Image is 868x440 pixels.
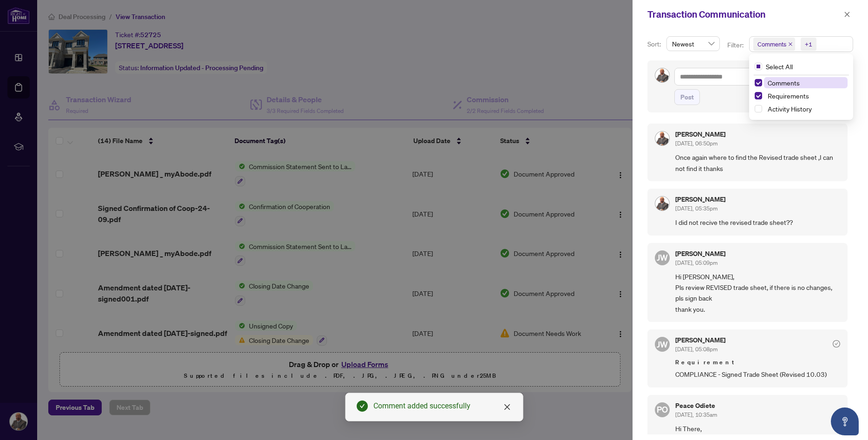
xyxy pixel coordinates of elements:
span: check-circle [357,401,368,412]
span: JW [657,338,668,351]
span: [DATE], 05:08pm [675,346,718,353]
div: Transaction Communication [647,7,841,21]
span: Select All [762,61,796,72]
h5: [PERSON_NAME] [675,250,725,257]
h5: [PERSON_NAME] [675,337,725,343]
span: Comments [753,38,795,51]
span: PO [657,403,668,416]
span: Activity History [764,103,848,114]
span: close [844,11,850,18]
h5: Peace Odiete [675,402,717,409]
span: Newest [672,37,714,51]
span: [DATE], 05:35pm [675,205,718,212]
div: +1 [805,39,812,49]
span: [DATE], 06:50pm [675,140,718,147]
h5: [PERSON_NAME] [675,131,725,138]
img: Profile Icon [655,131,669,145]
span: Comments [757,39,786,49]
button: Open asap [831,407,859,435]
span: Requirements [768,92,809,100]
div: Comment added successfully [373,401,512,412]
span: Select Comments [755,79,762,86]
span: JW [657,251,668,264]
span: close [503,403,511,411]
span: Once again where to find the Revised trade sheet ,I can not find it thanks [675,152,840,174]
span: COMPLIANCE - Signed Trade Sheet (Revised 10.03) [675,369,840,380]
span: Select Activity History [755,105,762,112]
span: Hi [PERSON_NAME], Pls review REVISED trade sheet, if there is no changes, pls sign back thank you. [675,271,840,315]
span: check-circle [833,340,840,348]
h5: [PERSON_NAME] [675,196,725,203]
button: Post [674,89,700,105]
span: close [788,42,793,46]
span: [DATE], 10:35am [675,411,717,418]
span: Comments [764,77,848,88]
span: I did not recive the revised trade sheet?? [675,217,840,228]
p: Sort: [647,39,663,49]
span: Select Requirements [755,92,762,99]
span: [DATE], 05:09pm [675,259,718,266]
span: Comments [768,79,800,87]
span: Requirements [764,90,848,101]
a: Close [502,402,512,412]
p: Filter: [727,40,745,50]
img: Profile Icon [655,197,669,210]
img: Profile Icon [655,68,669,82]
span: Requirement [675,358,840,367]
span: Activity History [768,105,812,113]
